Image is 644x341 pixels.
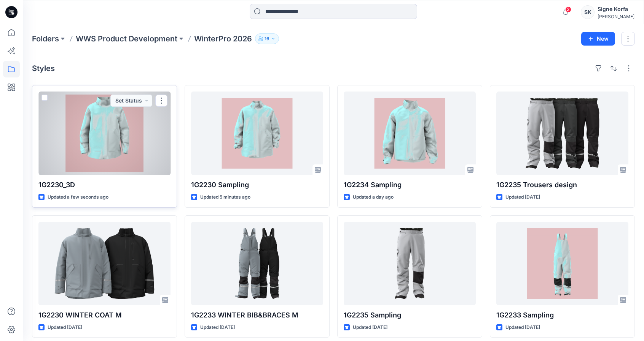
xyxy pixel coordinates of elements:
p: Updated 5 minutes ago [200,193,250,201]
p: Updated a few seconds ago [48,193,108,201]
p: 1G2234 Sampling [344,180,476,190]
a: 1G2234 Sampling [344,92,476,175]
a: 1G2230 WINTER COAT M [38,222,171,305]
a: 1G2230 Sampling [191,92,323,175]
p: 16 [265,35,269,43]
p: Updated [DATE] [353,324,387,332]
button: New [581,32,615,46]
a: 1G2230_3D [38,92,171,175]
p: Updated a day ago [353,193,394,201]
p: 1G2235 Trousers design [496,180,628,190]
div: SK [581,5,595,19]
div: [PERSON_NAME] [598,14,634,19]
div: Signe Korfa [598,5,634,14]
a: 1G2235 Sampling [344,222,476,305]
p: Updated [DATE] [200,324,235,332]
p: 1G2235 Sampling [344,310,476,320]
a: Folders [32,33,59,44]
a: WWS Product Development [76,33,177,44]
p: Updated [DATE] [48,324,82,332]
span: 2 [565,6,571,13]
a: 1G2235 Trousers design [496,92,628,175]
p: 1G2233 WINTER BIB&BRACES M [191,310,323,320]
button: 16 [255,33,279,44]
p: Updated [DATE] [505,193,540,201]
p: 1G2233 Sampling [496,310,628,320]
p: WinterPro 2026 [194,33,252,44]
p: 1G2230 WINTER COAT M [38,310,171,320]
a: 1G2233 Sampling [496,222,628,305]
h4: Styles [32,64,55,73]
a: 1G2233 WINTER BIB&BRACES M [191,222,323,305]
p: 1G2230_3D [38,180,171,190]
p: Updated [DATE] [505,324,540,332]
p: 1G2230 Sampling [191,180,323,190]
